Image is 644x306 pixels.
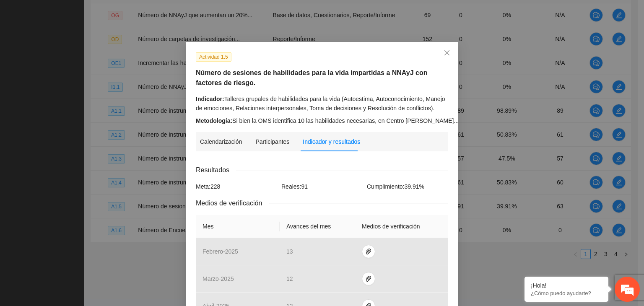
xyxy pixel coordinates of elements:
span: Actividad 1.5 [196,52,231,62]
strong: Indicador: [196,96,224,102]
div: Meta: 228 [194,182,279,191]
div: Calendarización [200,137,242,146]
span: Reales: 91 [281,183,308,190]
span: febrero - 2025 [203,248,238,255]
h5: Número de sesiones de habilidades para la vida impartidas a NNAyJ con factores de riesgo. [196,68,448,88]
div: Chatee con nosotros ahora [44,43,141,54]
div: Talleres grupales de habilidades para la vida (Autoestima, Autoconocimiento, Manejo de emociones,... [196,94,448,113]
p: ¿Cómo puedo ayudarte? [531,290,602,296]
textarea: Escriba su mensaje y pulse “Intro” [4,211,160,241]
button: paper-clip [362,245,375,258]
span: Medios de verificación [196,198,269,208]
span: paper-clip [362,275,375,282]
span: close [444,49,450,56]
span: Resultados [196,165,236,175]
button: Close [436,42,458,65]
span: ... [454,117,459,124]
th: Avances del mes [280,215,355,238]
div: Participantes [255,137,289,146]
span: Estamos en línea. [49,103,116,188]
div: Si bien la OMS identifica 10 las habilidades necesarias, en Centro [PERSON_NAME] [196,116,448,125]
span: marzo - 2025 [203,275,234,282]
button: paper-clip [362,272,375,285]
div: Minimizar ventana de chat en vivo [138,4,158,24]
strong: Metodología: [196,117,232,124]
span: paper-clip [362,248,375,255]
span: 13 [286,248,293,255]
div: Cumplimiento: 39.91 % [365,182,450,191]
th: Mes [196,215,280,238]
div: Indicador y resultados [303,137,360,146]
th: Medios de verificación [355,215,448,238]
div: ¡Hola! [531,282,602,289]
span: 12 [286,275,293,282]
